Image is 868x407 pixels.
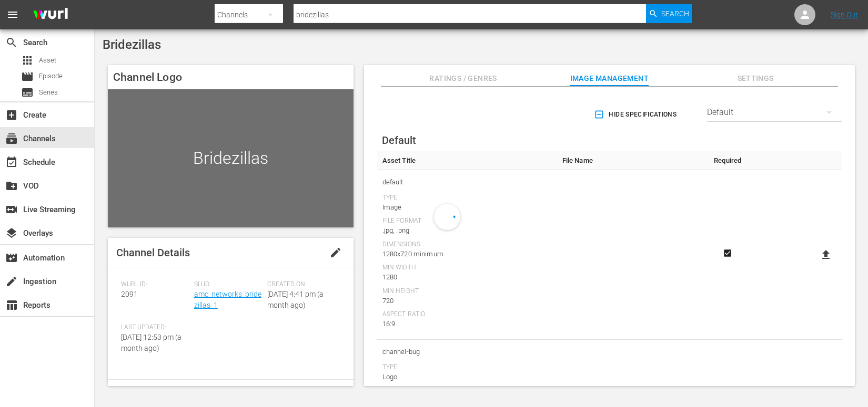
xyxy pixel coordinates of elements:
[382,175,552,189] span: default
[5,203,18,216] span: Live Streaming
[25,3,76,27] img: ans4CAIJ8jUAAAAAAAAAAAAAAAAAAAAAAAAgQb4GAAAAAAAAAAAAAAAAAAAAAAAAJMjXAAAAAAAAAAAAAAAAAAAAAAAAgAT5G...
[382,241,552,249] div: Dimensions
[329,246,342,259] span: edit
[382,194,552,202] div: Type
[424,72,503,85] span: Ratings / Genres
[121,333,181,352] span: [DATE] 12:53 pm (a month ago)
[707,98,842,127] div: Default
[382,319,552,329] div: 16:9
[831,11,858,19] a: Sign Out
[382,363,552,372] div: Type
[709,151,747,170] th: Required
[377,151,557,170] th: Asset Title
[382,372,552,382] div: Logo
[5,227,18,239] span: Overlays
[21,70,34,83] span: Episode
[716,72,795,85] span: Settings
[323,240,348,265] button: edit
[39,87,58,98] span: Series
[108,65,354,89] h4: Channel Logo
[382,345,552,359] span: channel-bug
[382,272,552,283] div: 1280
[267,280,335,289] span: Created On:
[382,296,552,306] div: 720
[39,71,63,81] span: Episode
[382,134,416,147] span: Default
[596,109,677,120] span: Hide Specifications
[382,264,552,272] div: Min Width
[194,280,262,289] span: Slug:
[557,151,709,170] th: File Name
[382,287,552,296] div: Min Height
[5,252,18,264] span: Automation
[661,4,689,23] span: Search
[646,4,692,23] button: Search
[5,156,18,169] span: Schedule
[382,217,552,225] div: File Format
[267,290,324,309] span: [DATE] 4:41 pm (a month ago)
[5,275,18,288] span: Ingestion
[382,225,552,236] div: .jpg, .png
[6,8,19,21] span: menu
[21,86,34,99] span: Series
[382,202,552,213] div: Image
[194,290,261,309] a: amc_networks_bridezillas_1
[382,310,552,319] div: Aspect Ratio
[108,89,354,227] div: Bridezillas
[5,299,18,311] span: Reports
[382,249,552,259] div: 1280x720 minimum
[21,54,34,67] span: Asset
[5,132,18,145] span: Channels
[5,109,18,121] span: Create
[103,37,161,52] span: Bridezillas
[5,180,18,192] span: VOD
[39,55,56,66] span: Asset
[592,100,681,129] button: Hide Specifications
[121,280,189,289] span: Wurl ID:
[121,290,138,298] span: 2091
[721,248,734,258] svg: Required
[121,323,189,332] span: Last Updated:
[5,36,18,49] span: Search
[116,246,190,259] span: Channel Details
[570,72,649,85] span: Image Management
